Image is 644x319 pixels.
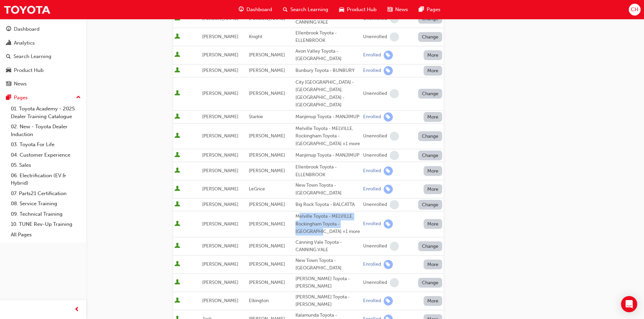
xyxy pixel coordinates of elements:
[202,168,238,174] span: [PERSON_NAME]
[363,168,381,174] div: Enrolled
[174,186,180,192] span: User is active
[174,167,180,174] span: User is active
[202,243,238,249] span: [PERSON_NAME]
[202,280,238,285] span: [PERSON_NAME]
[14,94,28,102] div: Pages
[8,122,84,139] a: 02. New - Toyota Dealer Induction
[390,200,399,209] span: learningRecordVerb_NONE-icon
[384,219,393,229] span: learningRecordVerb_ENROLL-icon
[174,15,180,22] span: User is active
[629,4,641,16] button: CH
[249,133,285,139] span: [PERSON_NAME]
[202,261,238,267] span: [PERSON_NAME]
[424,166,443,176] button: More
[295,152,360,159] div: Manjimup Toyota - MANJIMUP
[249,221,285,227] span: [PERSON_NAME]
[3,64,84,77] a: Product Hub
[8,170,84,188] a: 06. Electrification (EV & Hybrid)
[424,296,443,306] button: More
[202,34,238,39] span: [PERSON_NAME]
[249,261,285,267] span: [PERSON_NAME]
[363,186,381,192] div: Enrolled
[363,280,387,286] div: Unenrolled
[174,221,180,228] span: User is active
[174,201,180,208] span: User is active
[249,90,285,96] span: [PERSON_NAME]
[363,221,381,227] div: Enrolled
[334,3,382,17] a: car-iconProduct Hub
[418,131,443,141] button: Change
[174,279,180,286] span: User is active
[390,32,399,42] span: learningRecordVerb_NONE-icon
[384,66,393,75] span: learningRecordVerb_ENROLL-icon
[621,296,637,312] div: Open Intercom Messenger
[295,113,360,121] div: Manjimup Toyota - MANJIMUP
[295,48,360,63] div: Avon Valley Toyota - [GEOGRAPHIC_DATA]
[249,152,285,158] span: [PERSON_NAME]
[249,202,285,207] span: [PERSON_NAME]
[3,91,84,104] button: Pages
[363,68,381,74] div: Enrolled
[295,257,360,272] div: New Town Toyota - [GEOGRAPHIC_DATA]
[14,53,51,60] div: Search Learning
[202,68,238,73] span: [PERSON_NAME]
[387,5,392,14] span: news-icon
[14,39,35,47] div: Analytics
[202,90,238,96] span: [PERSON_NAME]
[363,298,381,304] div: Enrolled
[202,114,238,119] span: [PERSON_NAME]
[390,89,399,98] span: learningRecordVerb_NONE-icon
[384,166,393,176] span: learningRecordVerb_ENROLL-icon
[295,182,360,197] div: New Town Toyota - [GEOGRAPHIC_DATA]
[424,219,443,229] button: More
[233,3,278,17] a: guage-iconDashboard
[424,112,443,122] button: More
[8,188,84,199] a: 07. Parts21 Certification
[295,163,360,179] div: Ellenbrook Toyota - ELLENBROOK
[249,168,285,174] span: [PERSON_NAME]
[295,275,360,290] div: [PERSON_NAME] Toyota - [PERSON_NAME]
[3,23,84,35] a: Dashboard
[295,67,360,75] div: Bunbury Toyota - BUNBURY
[3,37,84,49] a: Analytics
[390,278,399,287] span: learningRecordVerb_NONE-icon
[424,66,443,76] button: More
[174,90,180,97] span: User is active
[384,51,393,60] span: learningRecordVerb_ENROLL-icon
[295,125,360,148] div: Melville Toyota - MELVILLE, Rockingham Toyota - [GEOGRAPHIC_DATA] +1 more
[174,152,180,159] span: User is active
[174,243,180,249] span: User is active
[202,133,238,139] span: [PERSON_NAME]
[384,185,393,194] span: learningRecordVerb_ENROLL-icon
[427,6,440,14] span: Pages
[249,34,262,39] span: Knight
[3,2,51,17] img: Trak
[8,198,84,209] a: 08. Service Training
[3,50,84,63] a: Search Learning
[418,278,443,288] button: Change
[295,79,360,109] div: City [GEOGRAPHIC_DATA] - [GEOGRAPHIC_DATA], [GEOGRAPHIC_DATA] - [GEOGRAPHIC_DATA]
[6,95,11,101] span: pages-icon
[8,219,84,230] a: 10. TUNE Rev-Up Training
[418,200,443,210] button: Change
[14,25,40,33] div: Dashboard
[249,243,285,249] span: [PERSON_NAME]
[290,6,328,14] span: Search Learning
[339,5,344,14] span: car-icon
[418,32,443,42] button: Change
[202,16,238,21] span: [PERSON_NAME]
[295,29,360,45] div: Ellenbrook Toyota - ELLENBROOK
[202,52,238,58] span: [PERSON_NAME]
[363,90,387,97] div: Unenrolled
[419,5,424,14] span: pages-icon
[8,104,84,122] a: 01. Toyota Academy - 2025 Dealer Training Catalogue
[631,6,638,14] span: CH
[363,261,381,268] div: Enrolled
[174,113,180,120] span: User is active
[384,260,393,269] span: learningRecordVerb_ENROLL-icon
[278,3,334,17] a: search-iconSearch Learning
[174,261,180,268] span: User is active
[283,5,288,14] span: search-icon
[76,93,81,102] span: up-icon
